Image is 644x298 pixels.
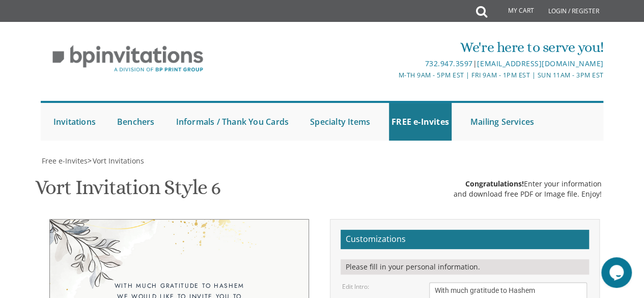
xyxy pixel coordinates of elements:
[174,103,291,141] a: Informals / Thank You Cards
[35,176,220,206] h1: Vort Invitation Style 6
[229,70,603,80] div: M-Th 9am - 5pm EST | Fri 9am - 1pm EST | Sun 11am - 3pm EST
[389,103,452,141] a: FREE e-Invites
[477,59,603,68] a: [EMAIL_ADDRESS][DOMAIN_NAME]
[92,156,144,166] a: Vort Invitations
[41,38,215,80] img: BP Invitation Loft
[465,179,524,188] span: Congratulations!
[41,156,88,166] a: Free e-Invites
[454,179,602,189] div: Enter your information
[42,156,88,166] span: Free e-Invites
[468,103,537,141] a: Mailing Services
[341,259,589,275] div: Please fill in your personal information.
[229,37,603,58] div: We're here to serve you!
[454,189,602,199] div: and download free PDF or Image file. Enjoy!
[51,103,98,141] a: Invitations
[486,1,541,21] a: My Cart
[342,282,369,291] label: Edit Intro:
[93,156,144,166] span: Vort Invitations
[307,103,373,141] a: Specialty Items
[601,257,634,288] iframe: chat widget
[115,103,157,141] a: Benchers
[229,58,603,70] div: |
[341,230,589,249] h2: Customizations
[88,156,144,166] span: >
[425,59,473,68] a: 732.947.3597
